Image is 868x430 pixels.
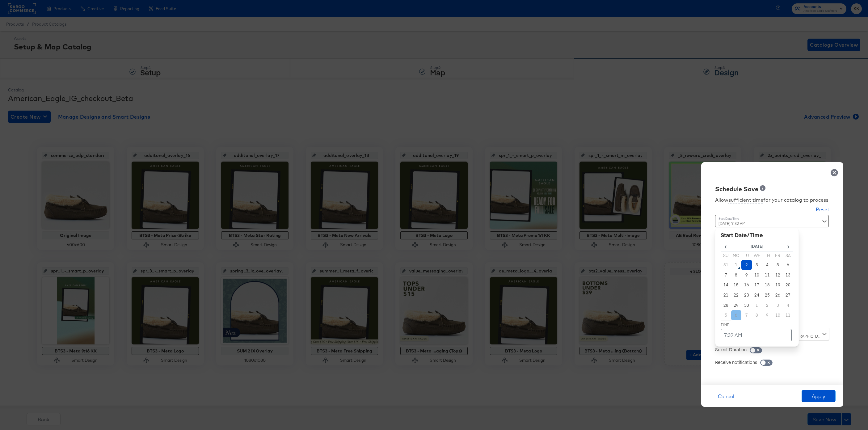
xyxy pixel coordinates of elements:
[741,270,752,280] td: 9
[715,346,747,352] div: Select Duration
[731,241,783,251] th: [DATE]
[762,270,773,280] td: 11
[773,251,783,260] th: Fr
[721,300,731,310] td: 28
[741,260,752,270] td: 2
[721,242,731,251] span: ‹
[721,251,731,260] th: Su
[773,310,783,320] td: 10
[773,290,783,300] td: 26
[762,251,773,260] th: Th
[773,260,783,270] td: 5
[752,270,762,280] td: 10
[762,260,773,270] td: 4
[783,260,793,270] td: 6
[816,206,829,213] div: Reset
[715,185,758,194] div: Schedule Save
[728,196,763,204] div: sufficient time
[741,310,752,320] td: 7
[721,280,731,290] td: 14
[783,242,793,251] span: ›
[762,310,773,320] td: 9
[752,260,762,270] td: 3
[752,310,762,320] td: 8
[773,300,783,310] td: 3
[783,280,793,290] td: 20
[731,251,742,260] th: Mo
[783,300,793,310] td: 4
[731,260,742,270] td: 1
[721,270,731,280] td: 7
[752,251,762,260] th: We
[816,206,829,215] button: Reset
[721,310,731,320] td: 5
[752,280,762,290] td: 17
[731,300,742,310] td: 29
[741,280,752,290] td: 16
[773,270,783,280] td: 12
[752,300,762,310] td: 1
[783,310,793,320] td: 11
[715,359,757,365] div: Receive notifications
[762,290,773,300] td: 25
[741,251,752,260] th: Tu
[731,270,742,280] td: 8
[783,251,793,260] th: Sa
[715,196,829,204] div: Allow for your catalog to process
[731,310,742,320] td: 6
[741,290,752,300] td: 23
[721,260,731,270] td: 31
[741,300,752,310] td: 30
[783,290,793,300] td: 27
[773,280,783,290] td: 19
[752,290,762,300] td: 24
[731,280,742,290] td: 15
[762,280,773,290] td: 18
[721,290,731,300] td: 21
[709,390,743,402] button: Cancel
[783,270,793,280] td: 13
[802,390,836,402] button: Apply
[762,300,773,310] td: 2
[731,290,742,300] td: 22
[721,329,792,341] td: 7:32 AM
